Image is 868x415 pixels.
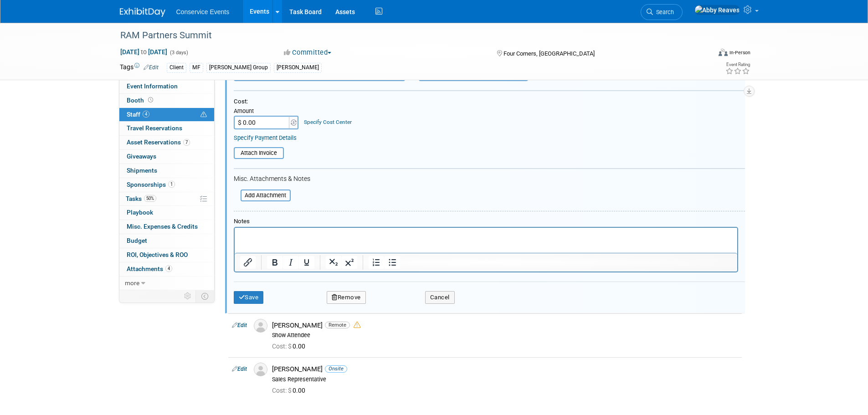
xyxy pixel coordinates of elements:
a: Edit [144,64,159,71]
span: Remote [325,322,350,328]
span: 0.00 [272,387,309,394]
i: Double-book Warning! [354,322,360,328]
span: Tasks [126,195,156,202]
div: Event Rating [725,62,750,67]
button: Insert/edit link [240,256,256,269]
div: Client [167,63,186,72]
a: Giveaways [119,150,214,164]
a: Booth [119,94,214,108]
span: Potential Scheduling Conflict -- at least one attendee is tagged in another overlapping event. [200,111,207,119]
img: Associate-Profile-5.png [254,363,267,376]
a: Budget [119,234,214,248]
a: Shipments [119,164,214,178]
a: Specify Cost Center [304,119,352,125]
img: Format-Inperson.png [719,49,728,56]
a: more [119,277,214,290]
a: Misc. Expenses & Credits [119,220,214,234]
span: Cost: $ [272,343,293,350]
button: Bold [267,256,282,269]
a: ROI, Objectives & ROO [119,248,214,262]
span: 4 [143,111,149,118]
a: Specify Payment Details [234,134,297,141]
div: In-Person [729,49,750,56]
a: Attachments4 [119,262,214,276]
div: Notes [234,218,738,225]
a: Edit [232,366,247,372]
span: Booth not reserved yet [146,97,155,103]
iframe: Rich Text Area [235,228,737,253]
span: Sponsorships [127,181,175,188]
div: Amount [234,108,300,116]
a: Event Information [119,80,214,93]
button: Italic [283,256,298,269]
button: Save [234,291,264,304]
div: Event Format [657,47,751,61]
span: more [125,279,139,287]
span: 0.00 [272,343,309,350]
span: Attachments [127,265,172,272]
span: Conservice Events [176,8,230,15]
button: Bullet list [385,256,400,269]
a: Travel Reservations [119,122,214,135]
span: 50% [144,195,156,202]
div: [PERSON_NAME] Group [206,63,271,72]
button: Committed [281,48,335,57]
a: Staff4 [119,108,214,122]
div: MF [190,63,203,72]
button: Superscript [342,256,357,269]
img: Abby Reaves [694,5,740,15]
td: Tags [120,62,159,73]
a: Sponsorships1 [119,178,214,192]
span: Playbook [127,209,153,216]
a: Playbook [119,206,214,220]
span: ROI, Objectives & ROO [127,251,188,258]
div: Sales Representative [272,376,738,383]
span: Giveaways [127,153,156,160]
div: Show Attendee [272,332,738,339]
span: 4 [165,265,172,272]
span: Travel Reservations [127,124,182,132]
a: Search [641,4,683,20]
div: [PERSON_NAME] [272,321,738,330]
span: 1 [168,181,175,188]
div: Misc. Attachments & Notes [234,175,745,183]
span: Budget [127,237,147,244]
span: Event Information [127,82,178,90]
td: Personalize Event Tab Strip [180,290,196,302]
span: Shipments [127,167,157,174]
td: Toggle Event Tabs [195,290,214,302]
button: Cancel [425,291,455,304]
img: ExhibitDay [120,8,165,17]
button: Subscript [326,256,341,269]
div: [PERSON_NAME] [272,365,738,374]
button: Numbered list [369,256,384,269]
span: Booth [127,97,155,104]
span: to [139,48,148,56]
span: Four Corners, [GEOGRAPHIC_DATA] [503,50,595,57]
span: Asset Reservations [127,138,190,146]
button: Remove [327,291,366,304]
div: [PERSON_NAME] [274,63,322,72]
a: Tasks50% [119,192,214,206]
div: RAM Partners Summit [117,27,697,44]
button: Underline [299,256,314,269]
img: Associate-Profile-5.png [254,319,267,333]
span: Search [653,9,674,15]
div: Cost: [234,98,745,106]
span: Cost: $ [272,387,293,394]
span: Misc. Expenses & Credits [127,223,198,230]
a: Edit [232,322,247,328]
span: (3 days) [169,50,188,56]
a: Asset Reservations7 [119,136,214,149]
span: Staff [127,111,149,118]
span: 7 [183,139,190,146]
span: Onsite [325,365,347,372]
span: [DATE] [DATE] [120,48,168,56]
